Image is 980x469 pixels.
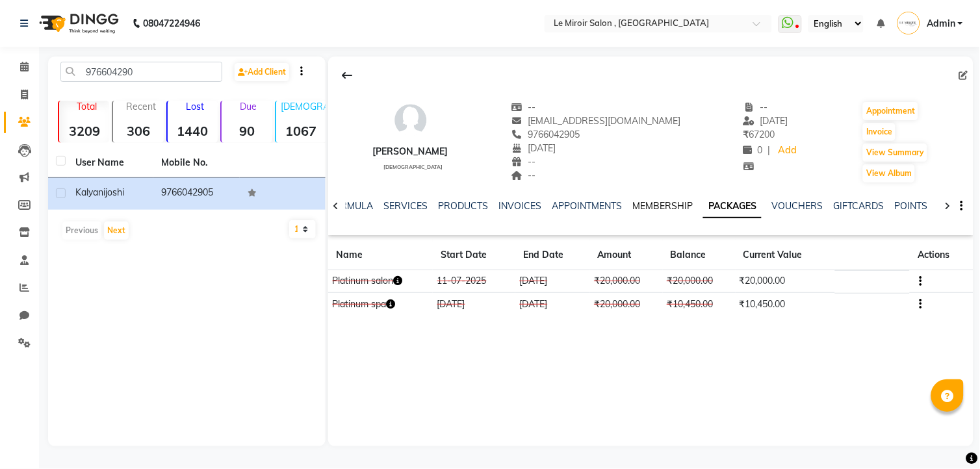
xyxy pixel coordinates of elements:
span: -- [511,170,536,181]
a: MEMBERSHIP [632,200,693,212]
th: Name [328,240,433,270]
a: INVOICES [498,200,541,212]
strong: 3209 [59,123,109,139]
strong: 90 [222,123,272,139]
span: -- [743,101,768,113]
th: User Name [68,148,153,178]
span: [DATE] [743,115,788,127]
a: VOUCHERS [772,200,823,212]
span: Admin [927,17,955,31]
span: CONSUMED [840,277,888,288]
span: -- [511,156,536,168]
span: ₹ [743,129,749,140]
a: Add [776,142,799,160]
span: 67200 [743,129,775,140]
a: APPOINTMENTS [552,200,622,212]
td: ₹10,450.00 [663,293,736,316]
td: 9766042905 [153,178,239,210]
span: [DATE] [511,142,556,154]
span: 9766042905 [511,129,580,140]
td: 11-07-2025 [433,270,515,293]
div: [PERSON_NAME] [373,145,448,158]
span: [EMAIL_ADDRESS][DOMAIN_NAME] [511,115,681,127]
td: ₹20,000.00 [663,270,736,293]
a: Add Client [235,63,289,81]
p: Due [224,101,272,112]
th: Amount [590,240,663,270]
strong: 1067 [276,123,326,139]
th: Mobile No. [153,148,239,178]
th: Current Value [736,240,836,270]
p: Recent [118,101,163,112]
img: avatar [391,101,430,140]
p: [DEMOGRAPHIC_DATA] [281,101,326,112]
a: SERVICES [383,200,428,212]
button: Appointment [863,102,918,120]
td: ₹10,450.00 [736,293,836,316]
button: Next [104,222,129,240]
td: ₹20,000.00 [590,270,663,293]
div: Back to Client [333,63,361,88]
a: GIFTCARDS [834,200,884,212]
span: | [768,144,771,157]
input: Search by Name/Mobile/Email/Code [60,62,222,82]
button: View Summary [863,144,927,162]
td: Platinum spa [328,293,433,316]
td: [DATE] [515,293,590,316]
th: End Date [515,240,590,270]
button: Invoice [863,123,896,141]
a: POINTS [895,200,928,212]
img: logo [33,5,122,42]
strong: 306 [113,123,163,139]
b: 08047224946 [143,5,200,42]
strong: 1440 [168,123,218,139]
td: ₹20,000.00 [590,293,663,316]
th: Actions [910,240,974,270]
button: View Album [863,164,915,183]
th: Balance [663,240,736,270]
a: PACKAGES [703,195,762,218]
span: 0 [743,144,763,156]
img: Admin [897,12,920,34]
span: -- [511,101,536,113]
span: joshi [105,186,124,198]
td: [DATE] [433,293,515,316]
td: ₹20,000.00 [736,270,836,293]
td: Platinum salon [328,270,433,293]
a: PRODUCTS [438,200,488,212]
p: Lost [173,101,218,112]
span: CONSUMED [840,300,888,311]
p: Total [64,101,109,112]
span: [DEMOGRAPHIC_DATA] [383,164,443,170]
a: FORMULA [328,200,373,212]
span: kalyani [75,186,105,198]
td: [DATE] [515,270,590,293]
th: Start Date [433,240,515,270]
